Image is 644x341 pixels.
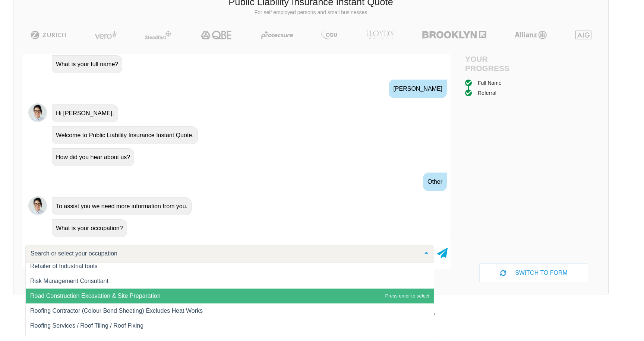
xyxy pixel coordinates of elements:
input: Search or select your occupation [29,250,419,257]
div: Hi [PERSON_NAME], [52,104,118,122]
div: To assist you we need more information from you. [52,197,192,215]
h4: Your Progress [465,54,534,73]
img: Zurich | Public Liability Insurance [27,30,69,39]
img: Protecsure | Public Liability Insurance [258,30,296,39]
img: Chatbot | PLI [28,196,47,215]
div: Referral [478,89,496,97]
img: LLOYD's | Public Liability Insurance [362,30,398,39]
span: Roofing Contractor (Colour Bond Sheeting) Excludes Heat Works [30,308,203,314]
img: Chatbot | PLI [28,103,47,122]
span: Risk Management Consultant [30,278,108,284]
div: SWITCH TO FORM [480,264,588,282]
img: Allianz | Public Liability Insurance [511,30,550,39]
img: AIG | Public Liability Insurance [572,30,594,39]
div: What is your full name? [52,55,122,73]
div: What is your occupation? [52,219,127,237]
img: Vero | Public Liability Insurance [91,30,120,39]
img: QBE | Public Liability Insurance [196,30,237,39]
img: CGU | Public Liability Insurance [318,30,340,39]
div: [PERSON_NAME] [389,80,447,98]
span: Roofing Services / Roof Tiling / Roof Fixing [30,322,143,329]
span: Road Construction Excavation & Site Preparation [30,293,161,299]
div: How did you hear about us? [52,148,134,166]
span: Retailer of Industrial tools [30,263,98,269]
img: Brooklyn | Public Liability Insurance [419,30,489,39]
p: For self employed persons and small businesses [19,9,603,16]
div: Full Name [478,79,502,87]
div: Other [423,173,447,191]
div: Welcome to Public Liability Insurance Instant Quote. [52,126,198,144]
img: Steadfast | Public Liability Insurance [142,30,175,39]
